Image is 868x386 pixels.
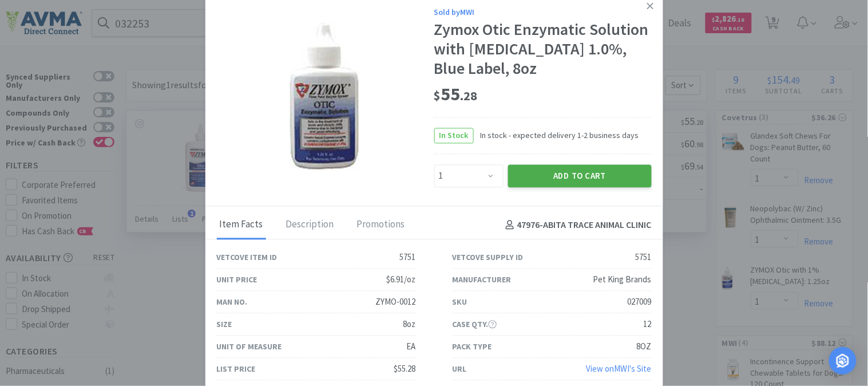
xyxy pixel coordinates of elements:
[829,347,857,375] div: Open Intercom Messenger
[593,273,652,286] div: Pet King Brands
[217,273,257,286] div: Unit Price
[354,211,408,239] div: Promotions
[283,211,337,239] div: Description
[453,296,467,308] div: SKU
[394,362,416,376] div: $55.28
[217,296,248,308] div: Man No.
[508,164,652,187] button: Add to Cart
[628,295,652,309] div: 027009
[217,318,232,330] div: Size
[453,363,467,375] div: URL
[217,363,256,375] div: List Price
[217,211,266,239] div: Item Facts
[501,218,652,233] h4: 47976 - ABITA TRACE ANIMAL CLINIC
[407,340,416,353] div: EA
[453,318,497,330] div: Case Qty.
[453,340,492,353] div: Pack Type
[453,273,512,286] div: Manufacturer
[387,273,416,286] div: $6.91/oz
[217,251,278,263] div: Vetcove Item ID
[434,88,441,104] span: $
[474,129,639,142] span: In stock - expected delivery 1-2 business days
[453,251,524,263] div: Vetcove Supply ID
[376,295,416,309] div: ZYMO-0012
[644,317,652,331] div: 12
[637,340,652,353] div: 8OZ
[400,250,416,264] div: 5751
[434,21,652,78] div: Zymox Otic Enzymatic Solution with [MEDICAL_DATA] 1.0%, Blue Label, 8oz
[290,22,361,171] img: af98301fac0d42ce811368496d92ee16_5751.png
[217,340,282,353] div: Unit of Measure
[435,128,473,143] span: In Stock
[434,6,652,18] div: Sold by MWI
[403,317,416,331] div: 8oz
[461,88,478,104] span: . 28
[434,83,478,106] span: 55
[586,363,652,374] a: View onMWI's Site
[636,250,652,264] div: 5751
